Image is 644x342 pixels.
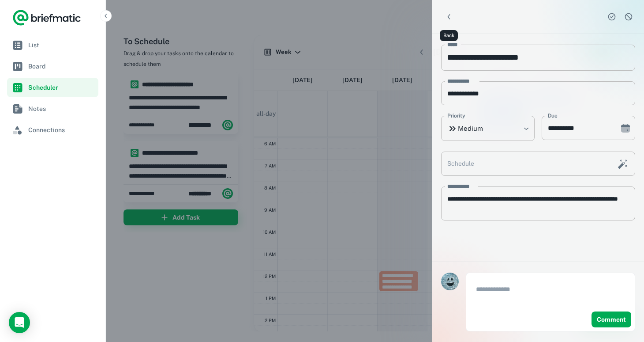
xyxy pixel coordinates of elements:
span: Board [28,61,95,71]
span: List [28,40,95,50]
button: Dismiss task [622,10,635,23]
button: Complete task [605,10,618,23]
a: Connections [7,120,98,140]
button: Comment [592,312,631,327]
div: Back [440,30,458,41]
div: Medium [441,116,535,141]
a: Board [7,57,98,76]
label: Due [548,112,558,120]
div: Open Intercom Messenger [9,312,30,333]
a: Notes [7,99,98,118]
img: Travis Hayes [441,273,459,290]
button: Schedule this task with AI [615,156,630,171]
div: scrollable content [432,34,644,262]
a: List [7,35,98,55]
span: Scheduler [28,83,95,92]
button: Choose date, selected date is Sep 26, 2025 [617,119,634,137]
a: Logo [12,9,81,27]
button: Back [441,9,457,25]
a: Scheduler [7,78,98,97]
span: Connections [28,125,95,135]
span: Notes [28,104,95,114]
label: Priority [447,112,465,120]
